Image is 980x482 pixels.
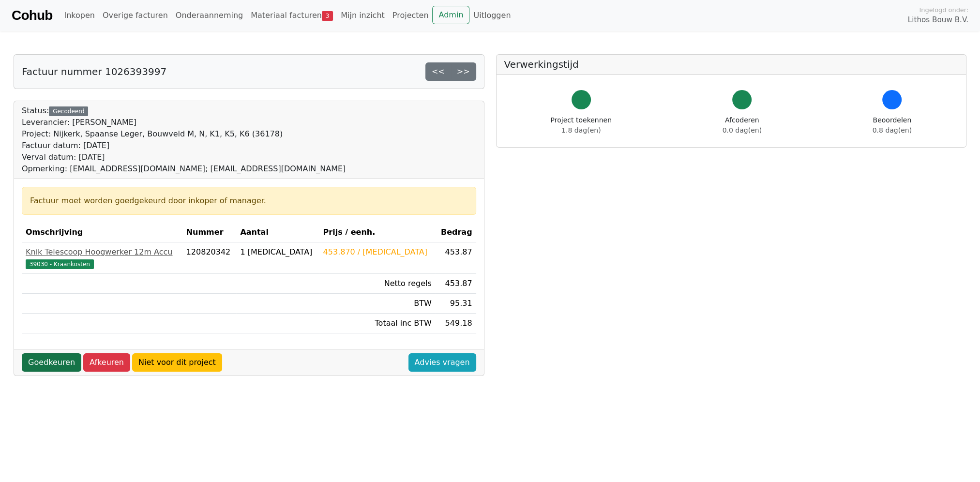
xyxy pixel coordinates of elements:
[22,66,166,77] h5: Factuur nummer 1026393997
[432,6,469,24] a: Admin
[504,59,959,70] h5: Verwerkingstijd
[26,259,94,269] span: 39030 - Kraankosten
[12,4,52,27] a: Cohub
[323,246,432,258] div: 453.870 / [MEDICAL_DATA]
[30,195,468,207] div: Factuur moet worden goedgekeurd door inkoper of manager.
[172,6,247,25] a: Onderaanneming
[319,314,436,333] td: Totaal inc BTW
[99,6,172,25] a: Overige facturen
[319,294,436,314] td: BTW
[22,128,346,140] div: Project: Nijkerk, Spaanse Leger, Bouwveld M, N, K1, K5, K6 (36178)
[22,223,182,242] th: Omschrijving
[551,115,612,136] div: Project toekennen
[436,314,476,333] td: 549.18
[22,163,346,175] div: Opmerking: [EMAIL_ADDRESS][DOMAIN_NAME]; [EMAIL_ADDRESS][DOMAIN_NAME]
[436,294,476,314] td: 95.31
[389,6,433,25] a: Projecten
[22,105,346,175] div: Status:
[436,274,476,294] td: 453.87
[561,126,601,134] span: 1.8 dag(en)
[26,246,179,270] a: Knik Telescoop Hoogwerker 12m Accu39030 - Kraankosten
[132,353,222,372] a: Niet voor dit project
[60,6,98,25] a: Inkopen
[49,106,88,116] div: Gecodeerd
[26,246,179,258] div: Knik Telescoop Hoogwerker 12m Accu
[436,223,476,242] th: Bedrag
[919,5,968,15] span: Ingelogd onder:
[723,115,762,136] div: Afcoderen
[319,274,436,294] td: Netto regels
[240,246,315,258] div: 1 [MEDICAL_DATA]
[22,117,346,128] div: Leverancier: [PERSON_NAME]
[451,62,476,81] a: >>
[182,242,237,274] td: 120820342
[182,223,237,242] th: Nummer
[723,126,762,134] span: 0.0 dag(en)
[873,115,912,136] div: Beoordelen
[337,6,389,25] a: Mijn inzicht
[319,223,436,242] th: Prijs / eenh.
[425,62,451,81] a: <<
[236,223,319,242] th: Aantal
[436,242,476,274] td: 453.87
[322,11,333,21] span: 3
[469,6,514,25] a: Uitloggen
[873,126,912,134] span: 0.8 dag(en)
[247,6,337,25] a: Materiaal facturen3
[22,151,346,163] div: Verval datum: [DATE]
[408,353,476,372] a: Advies vragen
[908,15,968,26] span: Lithos Bouw B.V.
[22,353,81,372] a: Goedkeuren
[22,140,346,151] div: Factuur datum: [DATE]
[83,353,130,372] a: Afkeuren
